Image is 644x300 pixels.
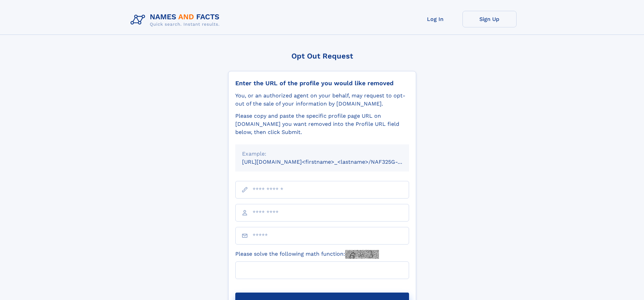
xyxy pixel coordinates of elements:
[242,150,402,158] div: Example:
[228,52,416,60] div: Opt Out Request
[235,79,409,87] div: Enter the URL of the profile you would like removed
[235,92,409,108] div: You, or an authorized agent on your behalf, may request to opt-out of the sale of your informatio...
[242,159,422,165] small: [URL][DOMAIN_NAME]<firstname>_<lastname>/NAF325G-xxxxxxxx
[235,112,409,136] div: Please copy and paste the specific profile page URL on [DOMAIN_NAME] you want removed into the Pr...
[128,11,225,29] img: Logo Names and Facts
[462,11,517,27] a: Sign Up
[235,250,379,259] label: Please solve the following math function:
[408,11,462,27] a: Log In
